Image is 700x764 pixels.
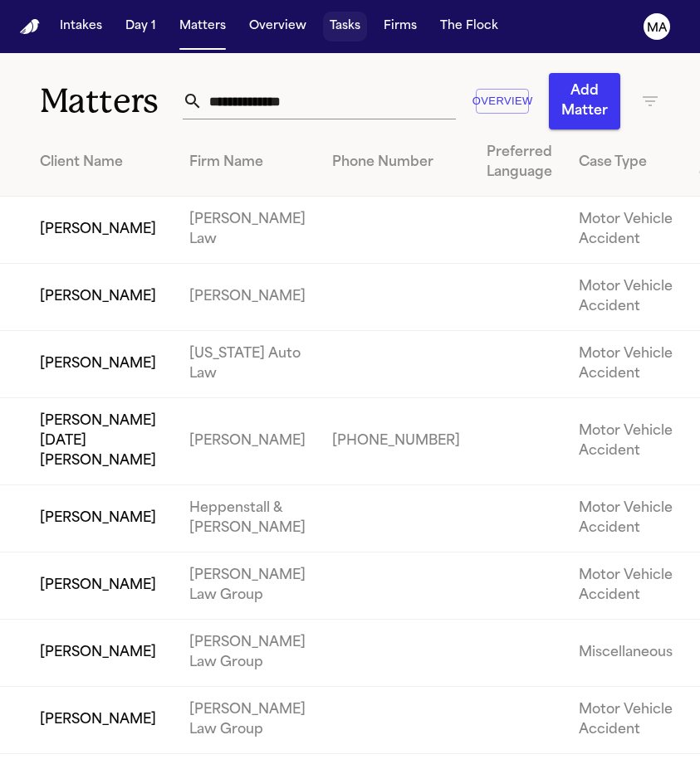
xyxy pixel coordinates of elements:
td: [PERSON_NAME] [176,398,319,485]
button: Tasks [323,12,367,41]
div: Case Type [579,153,673,173]
button: Overview [242,12,313,41]
img: Finch Logo [20,19,40,35]
td: Motor Vehicle Accident [565,197,686,264]
button: The Flock [433,12,505,41]
h1: Matters [40,80,183,122]
button: Firms [377,12,423,41]
div: Client Name [40,153,163,173]
td: Motor Vehicle Accident [565,552,686,620]
td: Motor Vehicle Accident [565,331,686,398]
td: Motor Vehicle Accident [565,264,686,331]
div: Firm Name [189,153,306,173]
a: Home [20,19,40,35]
div: Preferred Language [487,143,552,182]
td: Miscellaneous [565,620,686,687]
div: Phone Number [332,153,460,173]
td: [PERSON_NAME] Law [176,197,319,264]
button: Add Matter [549,73,620,129]
button: Intakes [53,12,109,41]
td: Motor Vehicle Accident [565,398,686,485]
td: [PHONE_NUMBER] [319,398,473,485]
td: [PERSON_NAME] Law Group [176,620,319,687]
td: Heppenstall & [PERSON_NAME] [176,485,319,552]
td: Motor Vehicle Accident [565,485,686,552]
button: Overview [476,89,529,114]
td: [PERSON_NAME] [176,264,319,331]
button: Day 1 [119,12,163,41]
td: Motor Vehicle Accident [565,687,686,754]
td: [PERSON_NAME] Law Group [176,687,319,754]
button: Matters [173,12,233,41]
td: [PERSON_NAME] Law Group [176,552,319,620]
td: [US_STATE] Auto Law [176,331,319,398]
